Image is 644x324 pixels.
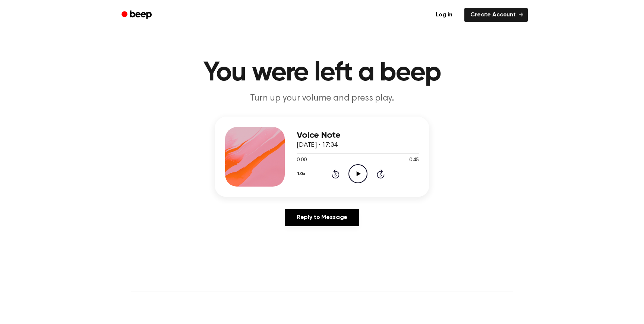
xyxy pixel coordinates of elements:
[464,8,528,22] a: Create Account
[428,6,460,23] a: Log in
[297,130,419,140] h3: Voice Note
[297,156,306,164] span: 0:00
[131,60,513,86] h1: You were left a beep
[297,168,308,180] button: 1.0x
[179,92,465,105] p: Turn up your volume and press play.
[285,209,359,226] a: Reply to Message
[409,156,419,164] span: 0:45
[116,8,158,22] a: Beep
[297,142,338,149] span: [DATE] · 17:34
